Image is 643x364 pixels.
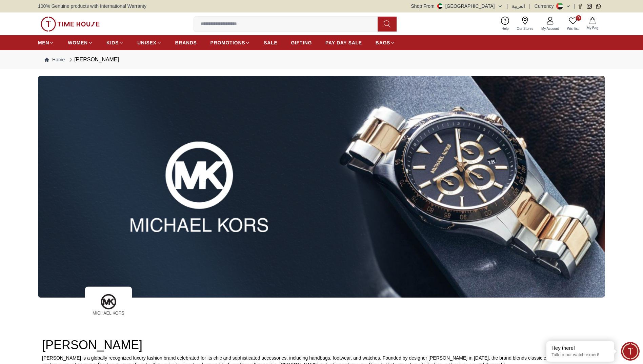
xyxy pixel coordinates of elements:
div: Currency [535,3,557,9]
div: Hey there! [551,345,609,351]
a: 0Wishlist [563,15,583,33]
a: UNISEX [137,37,161,49]
img: United Arab Emirates [437,3,443,9]
span: MEN [38,39,49,46]
a: Whatsapp [596,4,601,9]
button: My Bag [583,16,602,32]
a: PROMOTIONS [210,37,250,49]
a: BRANDS [175,37,197,49]
a: GIFTING [291,37,312,49]
span: Our Stores [514,26,536,31]
a: WOMEN [68,37,93,49]
img: ... [38,76,605,298]
nav: Breadcrumb [38,50,605,69]
span: GIFTING [291,39,312,46]
a: PAY DAY SALE [325,37,362,49]
img: ... [41,17,100,32]
span: PROMOTIONS [210,39,245,46]
a: Facebook [578,4,583,9]
span: PAY DAY SALE [325,39,362,46]
span: My Bag [584,25,601,31]
span: SALE [264,39,277,46]
span: UNISEX [137,39,156,46]
span: BAGS [376,39,390,46]
span: My Account [539,26,562,31]
a: KIDS [106,37,124,49]
span: BRANDS [175,39,197,46]
a: BAGS [376,37,395,49]
h2: [PERSON_NAME] [42,338,601,352]
div: [PERSON_NAME] [67,56,119,64]
span: | [574,3,575,9]
a: SALE [264,37,277,49]
button: Shop From[GEOGRAPHIC_DATA] [411,3,503,9]
a: Our Stores [513,15,537,33]
span: Help [499,26,511,31]
span: 0 [576,15,581,21]
span: Wishlist [564,26,581,31]
span: WOMEN [68,39,88,46]
a: Help [498,15,513,33]
span: 100% Genuine products with International Warranty [38,3,146,9]
img: ... [85,286,132,322]
a: MEN [38,37,54,49]
p: Talk to our watch expert! [551,352,609,358]
div: Chat Widget [621,342,640,361]
a: Instagram [587,4,592,9]
span: KIDS [106,39,119,46]
span: | [529,3,530,9]
span: | [507,3,508,9]
a: Home [45,56,65,63]
button: العربية [512,3,525,9]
